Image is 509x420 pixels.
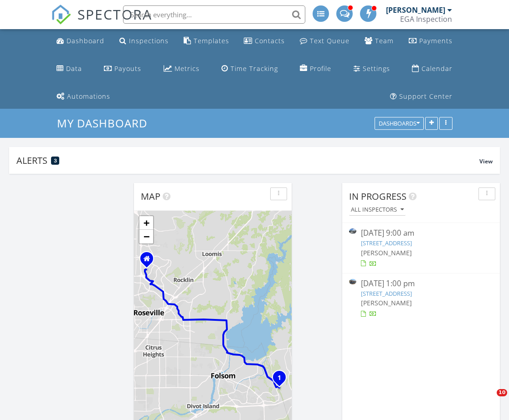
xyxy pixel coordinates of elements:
div: Time Tracking [231,64,278,73]
div: Profile [310,64,331,73]
div: [DATE] 1:00 pm [361,278,481,289]
a: Settings [350,61,394,77]
span: [PERSON_NAME] [361,248,412,257]
div: Settings [363,64,390,73]
span: In Progress [349,190,406,202]
a: Team [361,33,397,50]
div: Dashboards [379,121,420,127]
span: 3 [54,157,57,164]
input: Search everything... [123,5,305,24]
a: Company Profile [296,61,335,77]
a: Dashboard [53,33,108,50]
button: All Inspectors [349,204,406,216]
div: Alerts [16,154,479,167]
div: Payouts [114,64,141,73]
a: Payments [405,33,456,50]
span: Map [141,190,160,202]
div: [PERSON_NAME] [386,5,445,15]
a: Inspections [116,33,172,50]
a: [STREET_ADDRESS] [361,289,412,298]
a: Contacts [240,33,288,50]
a: Text Queue [296,33,353,50]
img: 9271380%2Fcover_photos%2F51XJ0CN5Ph41pi4KFp0k%2Fsmall.jpg [349,228,356,234]
span: [PERSON_NAME] [361,299,412,307]
a: Support Center [386,88,456,105]
a: [DATE] 9:00 am [STREET_ADDRESS] [PERSON_NAME] [349,228,493,268]
div: [DATE] 9:00 am [361,228,481,239]
span: 10 [497,389,507,396]
span: SPECTORA [77,5,152,24]
div: Contacts [255,36,285,45]
div: Automations [67,92,110,101]
div: Payments [419,36,452,45]
a: Data [53,61,86,77]
a: Templates [180,33,233,50]
img: The Best Home Inspection Software - Spectora [51,5,71,25]
div: Team [375,36,394,45]
i: 1 [278,375,281,381]
span: View [479,157,493,165]
button: Dashboards [375,117,424,130]
div: Dashboard [67,36,104,45]
div: Data [66,64,82,73]
div: All Inspectors [351,207,404,213]
div: Metrics [175,64,200,73]
a: Payouts [100,61,145,77]
a: [STREET_ADDRESS] [361,239,412,247]
div: Calendar [422,64,452,73]
div: Rocklin Ca 95765 [147,258,152,264]
a: [DATE] 1:00 pm [STREET_ADDRESS] [PERSON_NAME] [349,278,493,319]
div: Support Center [399,92,452,101]
a: Automations (Advanced) [53,88,114,105]
div: Text Queue [310,36,350,45]
a: Metrics [160,61,203,77]
img: 9310393%2Fcover_photos%2Fa3LCiXunKj3kXvwVx2Xj%2Fsmall.jpg [349,279,356,284]
iframe: Intercom live chat [478,389,500,411]
div: Templates [194,36,229,45]
a: Zoom out [139,230,153,243]
div: 7050 Via Barlogio, El Dorado Hills, CA 95762 [279,377,285,383]
div: Inspections [129,36,169,45]
a: My Dashboard [57,116,155,131]
a: Zoom in [139,216,153,230]
a: Calendar [408,61,456,77]
div: EGA Inspection [400,15,452,24]
a: SPECTORA [51,12,152,31]
a: Time Tracking [218,61,282,77]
